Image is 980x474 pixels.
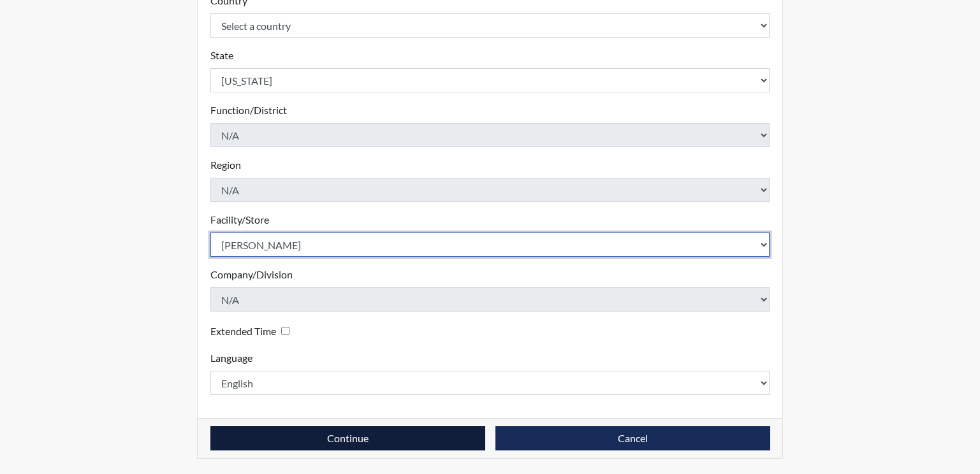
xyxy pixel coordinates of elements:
div: Checking this box will provide the interviewee with an accomodation of extra time to answer each ... [210,322,295,340]
label: Region [210,157,241,173]
label: Function/District [210,103,287,118]
button: Continue [210,426,485,450]
label: Extended Time [210,324,276,339]
label: Company/Division [210,267,293,282]
button: Cancel [495,426,770,450]
label: State [210,48,233,63]
label: Language [210,350,252,366]
label: Facility/Store [210,212,269,227]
